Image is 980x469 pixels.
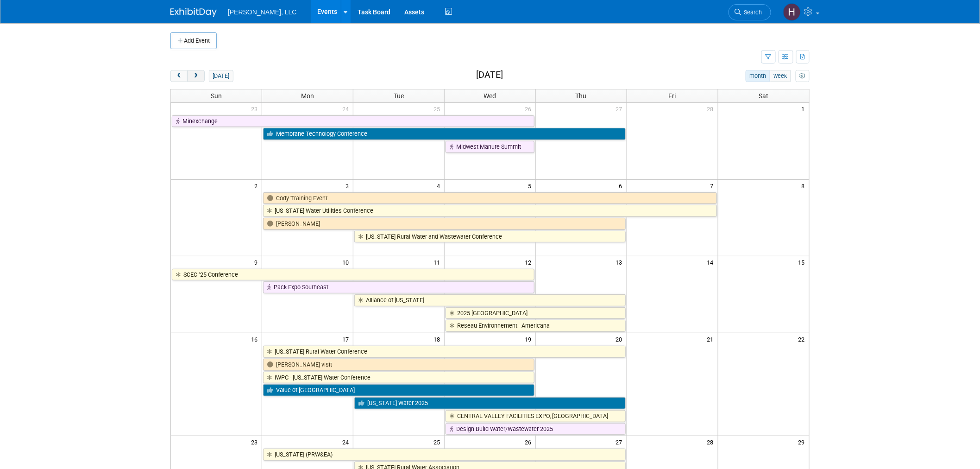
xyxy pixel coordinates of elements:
img: Hannah Mulholland [783,3,801,21]
span: 1 [801,103,809,114]
a: [US_STATE] (PRW&EA) [263,449,625,461]
span: 14 [706,256,718,268]
span: 20 [615,333,627,345]
span: [PERSON_NAME], LLC [228,8,297,16]
span: 13 [615,256,627,268]
a: Design Build Water/Wastewater 2025 [446,423,626,435]
a: Value of [GEOGRAPHIC_DATA] [263,384,534,396]
span: 25 [433,103,444,114]
span: 9 [253,256,262,268]
span: Mon [301,92,314,100]
a: Reseau Environnement - Americana [446,320,626,332]
span: 3 [345,180,353,191]
span: 25 [433,436,444,448]
a: Search [729,4,771,20]
span: 26 [524,436,535,448]
span: 28 [706,103,718,114]
button: myCustomButton [796,70,810,82]
span: 27 [615,103,627,114]
button: week [770,70,791,82]
span: 24 [341,103,353,114]
span: Fri [669,92,676,100]
a: Pack Expo Southeast [263,281,534,293]
span: Wed [484,92,496,100]
i: Personalize Calendar [799,73,805,79]
span: 17 [341,333,353,345]
span: Thu [576,92,587,100]
span: 22 [798,333,809,345]
span: 19 [524,333,535,345]
span: 10 [341,256,353,268]
span: 5 [527,180,535,191]
button: [DATE] [209,70,233,82]
a: Midwest Manure Summit [446,141,534,153]
a: [US_STATE] Water 2025 [354,397,626,409]
span: 11 [433,256,444,268]
span: 26 [524,103,535,114]
a: [US_STATE] Water Utilities Conference [263,205,716,217]
button: Add Event [170,32,217,49]
span: Tue [394,92,404,100]
button: month [746,70,770,82]
span: 27 [615,436,627,448]
span: 7 [710,180,718,191]
span: 15 [798,256,809,268]
a: 2025 [GEOGRAPHIC_DATA] [446,307,626,319]
a: SCEC ’25 Conference [172,269,534,281]
span: 29 [798,436,809,448]
a: Minexchange [172,115,534,127]
a: Alliance of [US_STATE] [354,294,626,306]
a: CENTRAL VALLEY FACILITIES EXPO, [GEOGRAPHIC_DATA] [446,410,626,422]
a: Cody Training Event [263,192,716,204]
h2: [DATE] [476,70,503,80]
span: 24 [341,436,353,448]
img: ExhibitDay [170,8,217,17]
a: [PERSON_NAME] [263,218,625,230]
span: 12 [524,256,535,268]
a: Membrane Technology Conference [263,128,625,140]
span: 18 [433,333,444,345]
a: IWPC - [US_STATE] Water Conference [263,372,534,384]
span: Sat [759,92,768,100]
a: [PERSON_NAME] visit [263,359,534,371]
span: 28 [706,436,718,448]
span: 23 [250,103,262,114]
a: [US_STATE] Rural Water Conference [263,346,625,358]
span: Sun [211,92,222,100]
span: 16 [250,333,262,345]
span: 2 [253,180,262,191]
span: Search [741,9,762,16]
span: 21 [706,333,718,345]
span: 8 [801,180,809,191]
a: [US_STATE] Rural Water and Wastewater Conference [354,231,626,243]
span: 6 [618,180,627,191]
button: prev [170,70,188,82]
button: next [187,70,204,82]
span: 23 [250,436,262,448]
span: 4 [436,180,444,191]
